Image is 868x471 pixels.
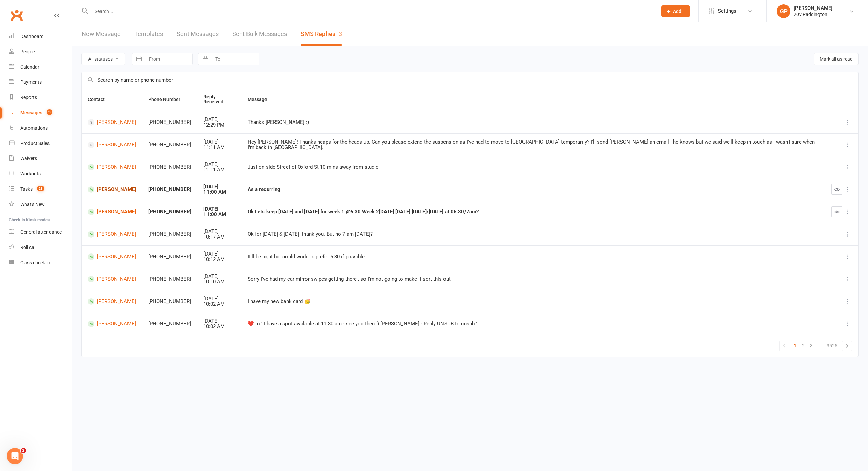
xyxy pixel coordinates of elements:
[148,254,191,260] div: [PHONE_NUMBER]
[248,187,819,192] div: As a recurring
[203,189,235,195] div: 11:00 AM
[815,341,824,351] a: …
[203,145,235,150] div: 11:11 AM
[20,140,50,146] div: Product Sales
[88,164,136,170] a: [PERSON_NAME]
[9,255,72,270] a: Class kiosk mode
[718,3,736,19] span: Settings
[203,296,235,302] div: [DATE]
[661,5,690,17] button: Add
[794,11,832,17] div: 20v Paddington
[88,142,136,148] a: [PERSON_NAME]
[20,171,41,176] div: Workouts
[134,22,163,46] a: Templates
[82,88,142,111] th: Contact
[9,44,72,59] a: People
[20,125,48,131] div: Automations
[203,257,235,262] div: 10:12 AM
[9,75,72,90] a: Payments
[203,324,235,329] div: 10:02 AM
[88,119,136,126] a: [PERSON_NAME]
[9,136,72,151] a: Product Sales
[88,276,136,282] a: [PERSON_NAME]
[88,231,136,238] a: [PERSON_NAME]
[148,276,191,282] div: [PHONE_NUMBER]
[9,151,72,166] a: Waivers
[142,88,197,111] th: Phone Number
[20,34,44,39] div: Dashboard
[88,253,136,260] a: [PERSON_NAME]
[203,301,235,307] div: 10:02 AM
[9,225,72,240] a: General attendance kiosk mode
[37,186,44,191] span: 23
[88,209,136,215] a: [PERSON_NAME]
[248,321,819,327] div: ​❤️​ to ' I have a spot available at 11.30 am - see you then :) [PERSON_NAME] - Reply UNSUB to un...
[9,105,72,120] a: Messages 3
[47,109,52,115] span: 3
[197,88,241,111] th: Reply Received
[301,22,342,46] a: SMS Replies3
[20,202,45,207] div: What's New
[148,231,191,237] div: [PHONE_NUMBER]
[203,279,235,285] div: 10:10 AM
[807,341,815,351] a: 3
[148,187,191,192] div: [PHONE_NUMBER]
[203,274,235,279] div: [DATE]
[20,229,62,235] div: General attendance
[9,182,72,197] a: Tasks 23
[203,212,235,218] div: 11:00 AM
[7,448,23,464] iframe: Intercom live chat
[673,8,682,14] span: Add
[9,29,72,44] a: Dashboard
[20,79,42,85] div: Payments
[88,186,136,193] a: [PERSON_NAME]
[8,7,25,24] a: Clubworx
[248,139,819,150] div: Hey [PERSON_NAME]! Thanks heaps for the heads up. Can you please extend the suspension as I've ha...
[20,156,37,161] div: Waivers
[88,321,136,327] a: [PERSON_NAME]
[148,209,191,215] div: [PHONE_NUMBER]
[9,90,72,105] a: Reports
[203,251,235,257] div: [DATE]
[148,164,191,170] div: [PHONE_NUMBER]
[814,53,859,65] button: Mark all as read
[20,110,42,115] div: Messages
[203,229,235,234] div: [DATE]
[248,299,819,304] div: I have my new bank card 🥳
[248,276,819,282] div: Sorry I've had my car mirror swipes getting there , so I'm not going to make it sort this out
[145,53,192,65] input: From
[203,184,235,190] div: [DATE]
[777,4,790,18] div: GP
[241,88,825,111] th: Message
[203,206,235,212] div: [DATE]
[248,209,819,215] div: Ok Lets keep [DATE] and [DATE] for week 1 @6.30 Week 2[DATE] [DATE] [DATE]/[DATE] at 06.30/7am?
[203,162,235,167] div: [DATE]
[82,22,121,46] a: New Message
[9,240,72,255] a: Roll call
[9,120,72,136] a: Automations
[824,341,840,351] a: 3525
[20,260,50,265] div: Class check-in
[203,318,235,324] div: [DATE]
[203,234,235,240] div: 10:17 AM
[148,119,191,125] div: [PHONE_NUMBER]
[9,197,72,212] a: What's New
[799,341,807,351] a: 2
[232,22,287,46] a: Sent Bulk Messages
[203,122,235,128] div: 12:29 PM
[148,299,191,304] div: [PHONE_NUMBER]
[20,186,33,192] div: Tasks
[9,166,72,182] a: Workouts
[248,231,819,237] div: Ok for [DATE] & [DATE]- thank you. But no 7 am [DATE]?
[203,117,235,123] div: [DATE]
[177,22,219,46] a: Sent Messages
[203,167,235,173] div: 11:11 AM
[9,59,72,75] a: Calendar
[248,164,819,170] div: Just on side Street of Oxford St 10 mins away from studio
[20,245,36,250] div: Roll call
[20,64,39,70] div: Calendar
[339,30,342,37] div: 3
[248,254,819,260] div: It'll be tight but could work. Id prefer 6.30 if possible
[20,49,35,54] div: People
[88,298,136,305] a: [PERSON_NAME]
